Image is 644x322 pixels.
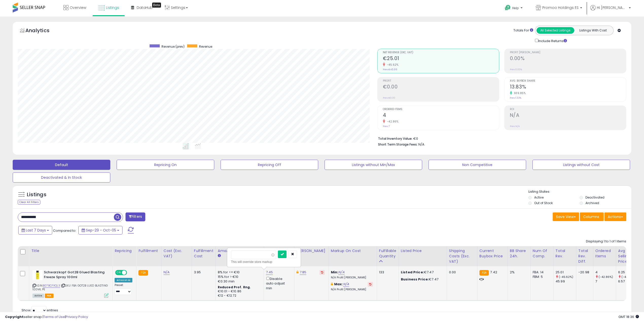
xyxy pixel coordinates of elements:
[218,275,260,279] div: 15% for > €10
[13,172,110,183] button: Deactivated & In Stock
[13,160,110,170] button: Default
[5,314,24,319] strong: Copyright
[164,248,190,259] div: Cost (Exc. VAT)
[66,314,88,319] a: Privacy Policy
[338,270,344,275] a: N/A
[574,27,612,34] button: Listings With Cost
[401,277,429,282] b: Business Price:
[231,259,297,264] div: This will override store markup
[578,248,591,264] div: Total Rev. Diff.
[510,84,626,91] h2: 13.83%
[115,283,132,295] div: Preset:
[43,283,60,288] a: B07BCFXQL3
[116,271,122,275] span: ON
[528,189,631,194] p: Listing States:
[325,160,422,170] button: Listings without Min/Max
[126,271,134,275] span: OFF
[585,201,599,205] label: Archived
[199,44,212,49] span: Revenue
[512,91,526,95] small: 939.85%
[533,275,549,279] div: FBM: 5
[78,226,122,235] button: Sep-29 - Oct-05
[618,248,637,264] div: Avg Selling Price
[618,279,639,284] div: 6.57
[385,120,399,123] small: -42.86%
[479,248,506,259] div: Current Buybox Price
[510,80,626,82] span: Avg. Buybox Share
[343,282,349,287] a: N/A
[534,195,544,200] label: Active
[449,248,475,264] div: Shipping Costs (Exc. VAT)
[218,248,262,254] div: Amazon Fees
[194,248,213,259] div: Fulfillment Cost
[385,63,399,67] small: -45.62%
[505,5,511,11] i: Get Help
[383,68,397,71] small: Prev: €45.99
[115,278,132,282] div: Amazon AI
[5,315,88,319] div: seller snap | |
[164,270,170,275] a: N/A
[86,228,116,233] span: Sep-29 - Oct-05
[513,28,533,33] div: Totals For
[532,160,630,170] button: Listings without Cost
[218,294,260,298] div: €12 - €12.72
[378,135,623,141] li: €0
[556,270,576,275] div: 25.01
[45,294,53,298] span: FBA
[18,200,40,205] div: Clear All Filters
[401,270,443,275] div: €7.47
[595,279,616,284] div: 7
[379,248,397,259] div: Fulfillable Quantity
[479,270,489,276] small: FBA
[597,5,627,10] span: Hi [PERSON_NAME]
[106,5,119,10] span: Listings
[578,270,589,275] div: -20.98
[383,96,395,99] small: Prev: €0.00
[510,96,521,99] small: Prev: 1.33%
[53,228,76,233] span: Compared to:
[138,248,159,254] div: Fulfillment
[595,270,616,275] div: 4
[510,248,528,259] div: BB Share 24h.
[44,270,105,281] b: Schwarzkopf Got2B Glued Blasting Freeze Spray 100ml
[595,248,614,259] div: Ordered Items
[618,270,639,275] div: 6.25
[490,270,497,275] span: 7.42
[401,270,424,275] b: Listed Price:
[218,289,260,294] div: €10.01 - €10.86
[418,142,424,147] span: N/A
[510,125,520,128] small: Prev: N/A
[334,282,343,287] b: Max:
[22,308,58,313] span: Show: entries
[383,51,499,54] span: Net Revenue (Exc. VAT)
[510,270,527,275] div: 2%
[43,314,65,319] a: Terms of Use
[383,108,499,111] span: Ordered Items
[138,270,148,276] small: FBA
[559,275,573,279] small: (-45.62%)
[379,270,395,275] div: 133
[26,228,46,233] span: Last 7 Days
[32,283,108,291] span: | SKU: FBA GOT2B LUED BLASTING 100ML PE
[194,270,212,275] div: 3.95
[137,5,153,10] span: DataHub
[331,270,338,275] b: Min:
[378,142,418,147] b: Short Term Storage Fees:
[32,294,44,298] span: All listings currently available for purchase on Amazon
[266,276,290,291] div: Disable auto adjust min
[586,239,626,244] div: Displaying 1 to 1 of 1 items
[512,6,519,10] span: Help
[556,279,576,284] div: 45.99
[583,214,599,219] span: Columns
[27,191,46,198] h5: Listings
[218,279,260,284] div: €0.30 min
[510,51,626,54] span: Profit [PERSON_NAME]
[329,246,377,266] th: The percentage added to the cost of goods (COGS) that forms the calculator for Min & Max prices.
[117,160,214,170] button: Repricing On
[585,195,604,200] label: Deactivated
[115,248,134,254] div: Repricing
[383,80,499,82] span: Profit
[331,276,373,279] p: N/A Profit [PERSON_NAME]
[533,270,549,275] div: FBA: 14
[510,68,522,71] small: Prev: 0.00%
